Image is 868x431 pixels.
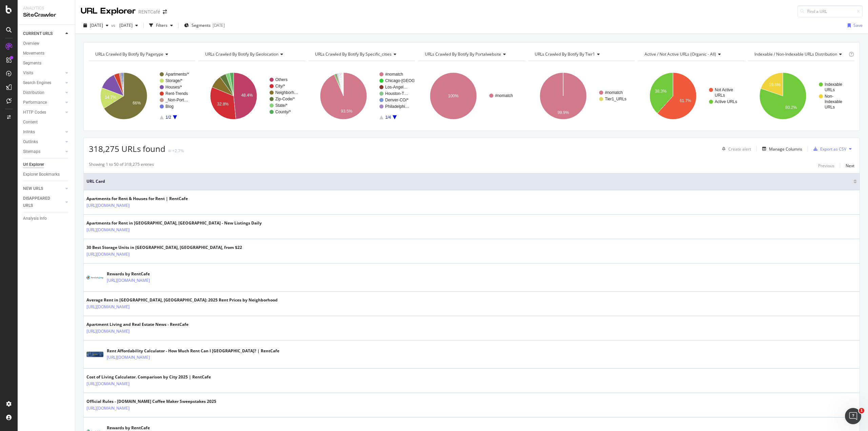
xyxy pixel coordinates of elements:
text: Others [275,77,288,82]
a: Content [23,119,70,126]
div: Filters [156,22,167,28]
a: [URL][DOMAIN_NAME] [107,277,150,284]
text: Tier1_URLs [605,97,627,101]
text: County/* [275,110,291,114]
text: URLs [715,93,725,98]
a: Explorer Bookmarks [23,171,70,178]
text: 80.2% [785,105,797,110]
div: Distribution [23,89,44,96]
svg: A chart. [309,66,414,125]
div: URL Explorer [81,5,136,17]
text: #nomatch [605,90,623,95]
text: 93.5% [341,109,352,114]
input: Find a URL [797,5,863,17]
span: Segments [192,22,211,28]
a: Performance [23,99,63,106]
span: URLs Crawled By Botify By portalwebsite [425,51,501,57]
img: Equal [168,150,171,152]
a: Analysis Info [23,215,70,222]
button: Segments[DATE] [181,20,228,31]
h4: URLs Crawled By Botify By geolocation [204,49,299,60]
text: Denver-CO/* [385,98,409,102]
div: Next [846,163,854,169]
div: HTTP Codes [23,109,46,116]
text: 19.8% [769,82,781,87]
div: Create alert [728,146,751,152]
div: Official Rules - [DOMAIN_NAME] Coffee Maker Sweepstakes 2025 [86,398,216,405]
div: Movements [23,50,44,57]
a: [URL][DOMAIN_NAME] [86,202,130,209]
div: Overview [23,40,39,47]
h4: Indexable / Non-Indexable URLs Distribution [753,49,847,60]
a: Outlinks [23,138,63,145]
text: Houses/* [165,85,182,90]
button: Manage Columns [759,145,802,153]
span: 1 [859,408,864,413]
a: [URL][DOMAIN_NAME] [86,227,130,233]
div: Analytics [23,5,70,11]
svg: A chart. [418,66,524,125]
button: Next [846,161,854,170]
text: Los-Angel… [385,85,408,90]
a: CURRENT URLS [23,30,63,37]
text: Blog [165,104,174,109]
text: Chicago-[GEOGRAPHIC_DATA]/* [385,78,447,83]
a: Movements [23,50,70,57]
text: _Non-Port… [165,98,188,102]
a: NEW URLS [23,185,63,192]
div: Apartments for Rent & Houses for Rent | RentCafe [86,196,188,202]
div: Rewards by RentCafe [107,271,179,277]
text: Active URLs [715,99,737,104]
button: Create alert [719,143,751,154]
svg: A chart. [638,66,744,125]
a: [URL][DOMAIN_NAME] [107,354,150,361]
div: RENTCafé [138,8,160,15]
div: Inlinks [23,129,35,136]
svg: A chart. [199,66,304,125]
h4: URLs Crawled By Botify By portalwebsite [423,49,519,60]
text: URLs [825,87,835,92]
div: Outlinks [23,138,38,145]
div: [DATE] [213,22,225,28]
h4: URLs Crawled By Botify By pagetype [94,49,189,60]
div: Apartment Living and Real Estate News - RentCafe [86,321,189,328]
text: 38.3% [655,89,667,94]
text: Philadelphi… [385,104,409,109]
text: 1/2 [165,115,171,120]
div: Manage Columns [769,146,802,152]
div: CURRENT URLS [23,30,53,37]
a: Url Explorer [23,161,70,168]
svg: A chart. [528,66,634,125]
text: 48.4% [241,93,253,98]
button: [DATE] [117,20,141,31]
div: Showing 1 to 50 of 318,275 entries [89,161,154,170]
text: 99.9% [557,110,569,115]
div: Average Rent in [GEOGRAPHIC_DATA], [GEOGRAPHIC_DATA]: 2025 Rent Prices by Neighborhood [86,297,278,303]
text: City/* [275,84,285,89]
text: 32.8% [217,102,229,106]
text: 14.7% [105,95,116,100]
div: NEW URLS [23,185,43,192]
span: vs [111,22,117,28]
span: Indexable / Non-Indexable URLs distribution [754,51,837,57]
text: Rent-Trends [165,91,188,96]
div: A chart. [89,66,195,125]
text: 61.7% [679,98,691,103]
div: Rent Affordability Calculator - How Much Rent Can I [GEOGRAPHIC_DATA]? | RentCafe [107,348,279,354]
text: 1/4 [385,115,391,120]
div: arrow-right-arrow-left [163,9,167,14]
div: Export as CSV [820,146,846,152]
div: Rewards by RentCafe [107,425,179,431]
div: Performance [23,99,47,106]
span: URLs Crawled By Botify By specific_cities [315,51,392,57]
div: Url Explorer [23,161,44,168]
svg: A chart. [748,66,854,125]
button: Save [845,20,863,31]
h4: URLs Crawled By Botify By specific_cities [314,49,409,60]
span: Active / Not Active URLs (organic - all) [645,51,716,57]
div: Search Engines [23,79,51,86]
